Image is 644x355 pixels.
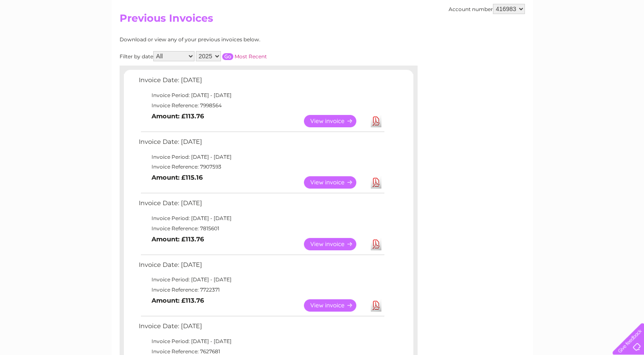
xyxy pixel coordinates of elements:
a: Download [371,176,381,189]
td: Invoice Period: [DATE] - [DATE] [137,275,386,285]
a: 0333 014 3131 [484,4,542,15]
td: Invoice Reference: 7998564 [137,100,386,111]
a: View [304,176,366,189]
a: Telecoms [539,36,565,43]
b: Amount: £115.16 [152,174,203,181]
a: View [304,238,366,250]
td: Invoice Reference: 7907593 [137,162,386,172]
img: logo.png [23,22,66,48]
td: Invoice Period: [DATE] - [DATE] [137,152,386,162]
td: Invoice Period: [DATE] - [DATE] [137,336,386,346]
a: Download [371,238,381,250]
a: Blog [570,36,582,43]
a: Energy [515,36,534,43]
td: Invoice Period: [DATE] - [DATE] [137,90,386,100]
a: View [304,115,366,127]
a: View [304,299,366,312]
a: Download [371,115,381,127]
td: Invoice Reference: 7722371 [137,285,386,295]
h2: Previous Invoices [120,12,525,29]
a: Log out [616,36,636,43]
b: Amount: £113.76 [152,235,204,243]
div: Filter by date [120,51,343,61]
div: Account number [449,4,525,14]
div: Clear Business is a trading name of Verastar Limited (registered in [GEOGRAPHIC_DATA] No. 3667643... [121,5,524,41]
a: Water [494,36,510,43]
td: Invoice Date: [DATE] [137,74,386,90]
a: Download [371,299,381,312]
td: Invoice Date: [DATE] [137,321,386,336]
div: Download or view any of your previous invoices below. [120,37,343,43]
b: Amount: £113.76 [152,297,204,304]
td: Invoice Date: [DATE] [137,136,386,152]
td: Invoice Date: [DATE] [137,198,386,213]
a: Contact [587,36,608,43]
td: Invoice Period: [DATE] - [DATE] [137,213,386,223]
td: Invoice Date: [DATE] [137,259,386,275]
td: Invoice Reference: 7815601 [137,223,386,234]
a: Most Recent [235,53,267,60]
b: Amount: £113.76 [152,112,204,120]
